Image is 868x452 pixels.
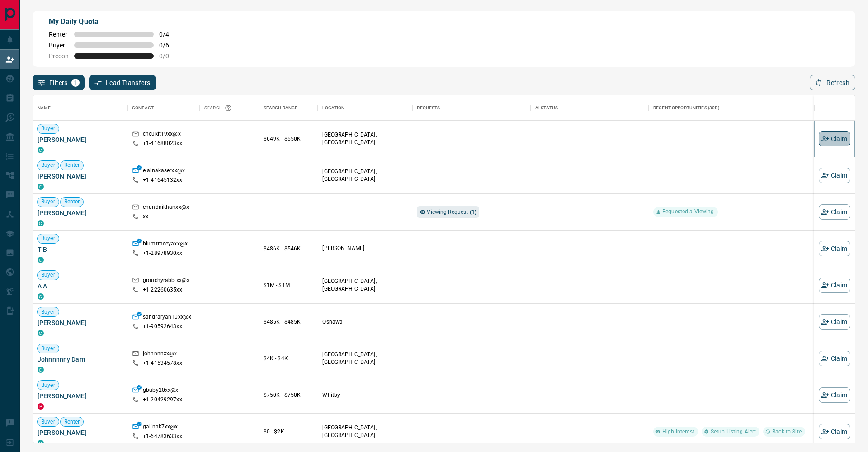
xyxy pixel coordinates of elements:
span: Buyer [38,198,59,206]
span: [PERSON_NAME] [38,135,123,144]
span: Back to Site [769,428,805,436]
span: Buyer [38,235,59,242]
span: [PERSON_NAME] [38,172,123,181]
button: Claim [819,131,850,146]
div: condos.ca [38,257,44,263]
button: Lead Transfers [89,75,156,90]
p: $486K - $546K [264,245,314,253]
span: 0 / 0 [159,52,179,60]
div: Name [38,95,51,121]
p: [PERSON_NAME] [322,245,408,252]
div: property.ca [38,403,44,410]
div: condos.ca [38,440,44,446]
span: [PERSON_NAME] [38,428,123,437]
span: Buyer [38,418,59,426]
button: Claim [819,351,850,366]
p: [GEOGRAPHIC_DATA], [GEOGRAPHIC_DATA] [322,278,408,293]
div: Search Range [259,95,318,121]
div: Requests [417,95,440,121]
span: [PERSON_NAME] [38,391,123,400]
p: cheukit19xx@x [143,130,181,140]
p: xx [143,213,148,221]
button: Claim [819,204,850,220]
div: Recent Opportunities (30d) [653,95,720,121]
button: Filters1 [33,75,85,90]
p: +1- 20429297xx [143,396,182,404]
p: +1- 28978930xx [143,250,182,257]
span: Renter [49,31,69,38]
span: 1 [72,80,79,86]
span: Requested a Viewing [659,208,717,216]
p: galinak7xx@x [143,423,178,433]
p: $1M - $1M [264,281,314,289]
p: sandraryan10xx@x [143,313,191,323]
button: Claim [819,387,850,403]
div: AI Status [531,95,649,121]
span: Buyer [49,42,69,49]
p: gbuby20xx@x [143,386,178,396]
span: Buyer [38,161,59,169]
p: blumtraceyaxx@x [143,240,188,250]
span: Renter [61,161,84,169]
button: Claim [819,424,850,439]
p: +1- 22260635xx [143,286,182,294]
p: $485K - $485K [264,318,314,326]
span: [PERSON_NAME] [38,208,123,217]
p: $0 - $2K [264,428,314,436]
p: [GEOGRAPHIC_DATA], [GEOGRAPHIC_DATA] [322,351,408,366]
div: Contact [132,95,154,121]
span: T B [38,245,123,254]
div: condos.ca [38,367,44,373]
p: My Daily Quota [49,16,179,27]
span: High Interest [659,428,698,436]
p: +1- 90592643xx [143,323,182,330]
div: Recent Opportunities (30d) [649,95,814,121]
p: $750K - $750K [264,391,314,399]
span: Renter [61,198,84,206]
span: A A [38,282,123,291]
span: Precon [49,52,69,60]
span: Viewing Request [427,209,476,215]
div: Location [318,95,412,121]
div: condos.ca [38,330,44,336]
span: Buyer [38,345,59,353]
p: $649K - $650K [264,135,314,143]
p: +1- 41645132xx [143,176,182,184]
div: Requests [412,95,530,121]
button: Claim [819,278,850,293]
p: chandnikhanxx@x [143,203,189,213]
span: Renter [61,418,84,426]
button: Claim [819,168,850,183]
span: Buyer [38,308,59,316]
div: AI Status [535,95,558,121]
p: [GEOGRAPHIC_DATA], [GEOGRAPHIC_DATA] [322,424,408,439]
button: Claim [819,314,850,330]
p: +1- 41688023xx [143,140,182,147]
p: $4K - $4K [264,354,314,363]
span: Setup Listing Alert [707,428,759,436]
div: Viewing Request (1) [417,206,479,218]
p: elainakaserxx@x [143,167,185,176]
p: grouchyrabbixx@x [143,277,189,286]
span: 0 / 4 [159,31,179,38]
strong: ( 1 ) [470,209,476,215]
div: Search Range [264,95,298,121]
div: Location [322,95,344,121]
button: Refresh [810,75,855,90]
div: condos.ca [38,293,44,300]
div: Search [204,95,234,121]
span: Buyer [38,125,59,132]
p: [GEOGRAPHIC_DATA], [GEOGRAPHIC_DATA] [322,168,408,183]
span: 0 / 6 [159,42,179,49]
span: Johnnnnny Dam [38,355,123,364]
p: [GEOGRAPHIC_DATA], [GEOGRAPHIC_DATA] [322,131,408,146]
span: Buyer [38,271,59,279]
div: condos.ca [38,184,44,190]
p: Oshawa [322,318,408,326]
span: [PERSON_NAME] [38,318,123,327]
div: condos.ca [38,220,44,226]
div: condos.ca [38,147,44,153]
span: Buyer [38,381,59,389]
button: Claim [819,241,850,256]
p: johnnnnxx@x [143,350,177,359]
